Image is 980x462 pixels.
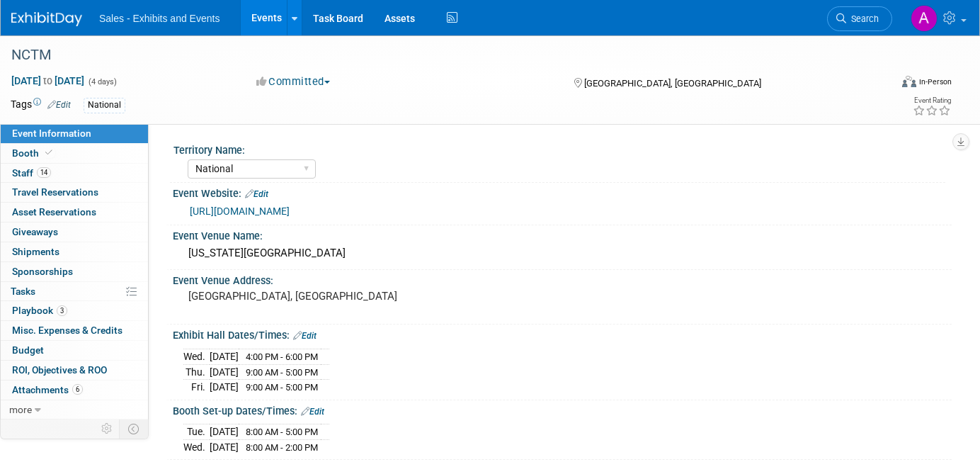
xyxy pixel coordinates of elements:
[173,140,945,157] div: Territory Name:
[12,305,67,316] span: Playbook
[188,290,482,303] pre: [GEOGRAPHIC_DATA], [GEOGRAPHIC_DATA]
[84,98,125,113] div: National
[183,439,210,454] td: Wed.
[210,439,239,454] td: [DATE]
[12,128,91,139] span: Event Information
[1,203,148,222] a: Asset Reservations
[293,331,317,341] a: Edit
[1,242,148,261] a: Shipments
[251,74,336,89] button: Committed
[846,13,879,24] span: Search
[246,351,318,362] span: 4:00 PM - 6:00 PM
[11,286,35,297] span: Tasks
[12,226,58,237] span: Giveaways
[245,189,268,199] a: Edit
[584,78,761,89] span: [GEOGRAPHIC_DATA], [GEOGRAPHIC_DATA]
[183,380,210,395] td: Fri.
[12,246,59,257] span: Shipments
[47,100,71,110] a: Edit
[173,400,952,419] div: Booth Set-up Dates/Times:
[1,321,148,340] a: Misc. Expenses & Credits
[827,6,892,31] a: Search
[902,76,916,87] img: Format-Inperson.png
[1,144,148,163] a: Booth
[1,282,148,301] a: Tasks
[1,301,148,320] a: Playbook3
[12,364,107,376] span: ROI, Objectives & ROO
[183,349,210,364] td: Wed.
[12,147,55,159] span: Booth
[12,167,51,179] span: Staff
[1,164,148,183] a: Staff14
[190,205,290,217] a: [URL][DOMAIN_NAME]
[57,305,67,316] span: 3
[173,270,952,288] div: Event Venue Address:
[41,75,55,86] span: to
[173,325,952,343] div: Exhibit Hall Dates/Times:
[12,384,83,395] span: Attachments
[301,407,324,417] a: Edit
[246,382,318,393] span: 9:00 AM - 5:00 PM
[6,43,872,68] div: NCTM
[87,77,117,86] span: (4 days)
[12,266,73,277] span: Sponsorships
[246,367,318,378] span: 9:00 AM - 5:00 PM
[12,206,96,218] span: Asset Reservations
[12,186,98,198] span: Travel Reservations
[246,427,318,437] span: 8:00 AM - 5:00 PM
[173,225,952,243] div: Event Venue Name:
[11,74,85,87] span: [DATE] [DATE]
[12,325,122,336] span: Misc. Expenses & Credits
[911,5,938,32] img: Alexandra Horne
[1,361,148,380] a: ROI, Objectives & ROO
[1,183,148,202] a: Travel Reservations
[1,341,148,360] a: Budget
[913,97,951,104] div: Event Rating
[210,349,239,364] td: [DATE]
[210,424,239,440] td: [DATE]
[1,222,148,242] a: Giveaways
[45,149,52,157] i: Booth reservation complete
[9,404,32,415] span: more
[246,442,318,453] span: 8:00 AM - 2:00 PM
[813,74,952,95] div: Event Format
[37,167,51,178] span: 14
[99,13,220,24] span: Sales - Exhibits and Events
[95,419,120,438] td: Personalize Event Tab Strip
[183,242,941,264] div: [US_STATE][GEOGRAPHIC_DATA]
[210,380,239,395] td: [DATE]
[11,97,71,113] td: Tags
[11,12,82,26] img: ExhibitDay
[120,419,149,438] td: Toggle Event Tabs
[72,384,83,395] span: 6
[210,364,239,380] td: [DATE]
[1,400,148,419] a: more
[12,344,44,356] span: Budget
[183,364,210,380] td: Thu.
[1,381,148,400] a: Attachments6
[1,124,148,143] a: Event Information
[173,183,952,201] div: Event Website:
[183,424,210,440] td: Tue.
[1,262,148,281] a: Sponsorships
[918,77,952,87] div: In-Person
